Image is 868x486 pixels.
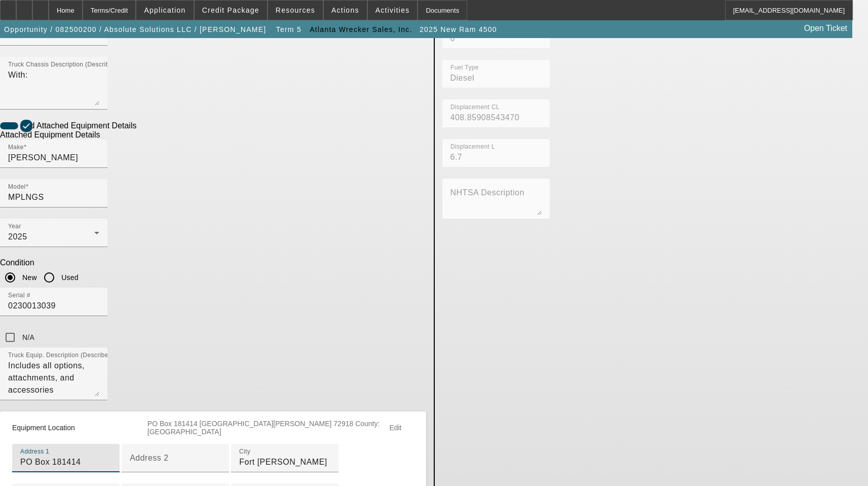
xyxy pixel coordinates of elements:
[276,25,301,33] span: Term 5
[375,6,410,14] span: Activities
[450,104,500,111] mat-label: Displacement CL
[4,25,266,33] span: Opportunity / 082500200 / Absolute Solutions LLC / [PERSON_NAME]
[130,454,169,462] mat-label: Address 2
[450,144,495,150] mat-label: Displacement L
[273,20,305,39] button: Term 5
[368,1,418,20] button: Activities
[12,424,75,432] span: Equipment Location
[389,424,401,432] span: Edit
[420,25,497,33] span: 2025 New Ram 4500
[331,6,359,14] span: Actions
[8,223,21,230] mat-label: Year
[307,20,414,39] button: Atlanta Wrecker Sales, Inc.
[144,6,185,14] span: Application
[8,61,179,68] mat-label: Truck Chassis Description (Describe the truck chassis only)
[8,352,231,359] mat-label: Truck Equip. Description (Describe the equipment on the back of the chassis)
[8,292,30,299] mat-label: Serial #
[450,64,479,71] mat-label: Fuel Type
[800,20,851,37] a: Open Ticket
[20,332,34,342] label: N/A
[147,420,390,436] span: PO Box 181414 [GEOGRAPHIC_DATA][PERSON_NAME] 72918 County:[GEOGRAPHIC_DATA]
[18,121,136,130] label: Add Attached Equipment Details
[8,144,24,151] mat-label: Make
[324,1,367,20] button: Actions
[20,272,37,283] label: New
[8,232,27,241] span: 2025
[202,6,259,14] span: Credit Package
[310,25,412,33] span: Atlanta Wrecker Sales, Inc.
[195,1,267,20] button: Credit Package
[8,184,26,190] mat-label: Model
[20,448,49,455] mat-label: Address 1
[276,6,315,14] span: Resources
[268,1,323,20] button: Resources
[59,272,79,283] label: Used
[417,20,500,39] button: 2025 New Ram 4500
[136,1,193,20] button: Application
[450,188,524,197] mat-label: NHTSA Description
[239,448,250,455] mat-label: City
